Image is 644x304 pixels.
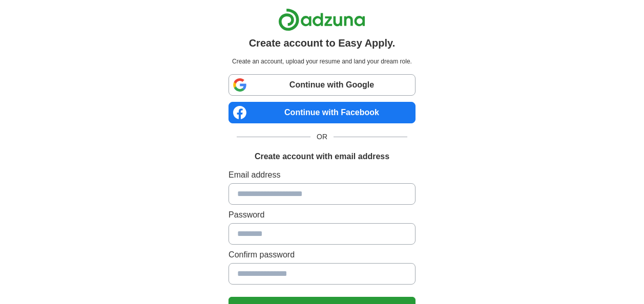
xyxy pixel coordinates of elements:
label: Email address [228,169,416,181]
span: OR [310,132,334,142]
p: Create an account, upload your resume and land your dream role. [231,57,413,66]
label: Confirm password [228,249,416,261]
h1: Create account to Easy Apply. [249,35,396,51]
img: Adzuna logo [278,8,365,31]
a: Continue with Facebook [228,102,416,123]
a: Continue with Google [228,74,416,96]
h1: Create account with email address [255,150,389,163]
label: Password [228,209,416,221]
